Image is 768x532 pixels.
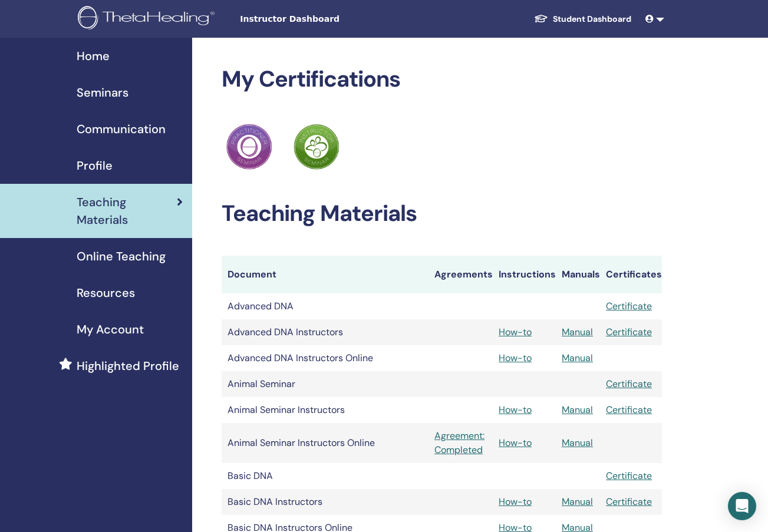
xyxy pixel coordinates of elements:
[499,437,532,449] a: How-to
[434,429,487,457] a: Agreement: Completed
[226,124,272,170] img: Practitioner
[294,124,339,170] img: Practitioner
[77,357,179,375] span: Highlighted Profile
[77,157,113,174] span: Profile
[493,256,556,293] th: Instructions
[222,66,662,93] h2: My Certifications
[562,404,593,416] a: Manual
[562,326,593,338] a: Manual
[499,352,532,364] a: How-to
[222,293,429,319] td: Advanced DNA
[222,319,429,345] td: Advanced DNA Instructors
[77,284,135,302] span: Resources
[499,326,532,338] a: How-to
[562,437,593,449] a: Manual
[556,256,600,293] th: Manuals
[222,397,429,423] td: Animal Seminar Instructors
[499,495,532,508] a: How-to
[240,13,417,25] span: Instructor Dashboard
[222,200,662,227] h2: Teaching Materials
[606,495,652,508] a: Certificate
[606,378,652,390] a: Certificate
[222,423,429,463] td: Animal Seminar Instructors Online
[606,404,652,416] a: Certificate
[525,8,641,30] a: Student Dashboard
[77,320,144,338] span: My Account
[222,345,429,371] td: Advanced DNA Instructors Online
[77,84,128,101] span: Seminars
[606,300,652,312] a: Certificate
[534,14,548,24] img: graduation-cap-white.svg
[222,463,429,489] td: Basic DNA
[77,120,166,138] span: Communication
[77,247,166,265] span: Online Teaching
[600,256,662,293] th: Certificates
[222,256,429,293] th: Document
[222,489,429,515] td: Basic DNA Instructors
[562,495,593,508] a: Manual
[77,47,110,65] span: Home
[429,256,493,293] th: Agreements
[222,371,429,397] td: Animal Seminar
[499,404,532,416] a: How-to
[606,326,652,338] a: Certificate
[77,193,177,229] span: Teaching Materials
[728,492,756,520] div: Open Intercom Messenger
[562,352,593,364] a: Manual
[78,6,219,32] img: logo.png
[606,470,652,482] a: Certificate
